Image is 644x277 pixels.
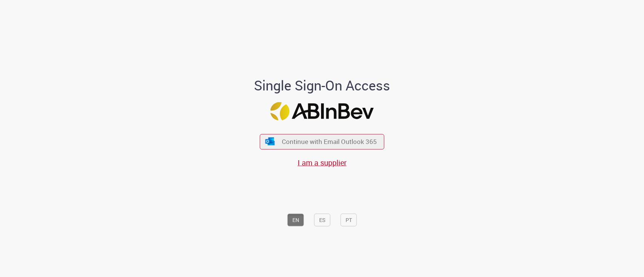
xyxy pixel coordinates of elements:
[287,214,304,226] button: EN
[260,134,384,149] button: ícone Azure/Microsoft 360 Continue with Email Outlook 365
[271,102,374,121] img: Logo ABInBev
[217,78,427,93] h1: Single Sign-On Access
[264,138,275,145] img: ícone Azure/Microsoft 360
[314,214,330,226] button: ES
[298,158,347,168] a: I am a supplier
[282,137,377,146] span: Continue with Email Outlook 365
[341,214,357,226] button: PT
